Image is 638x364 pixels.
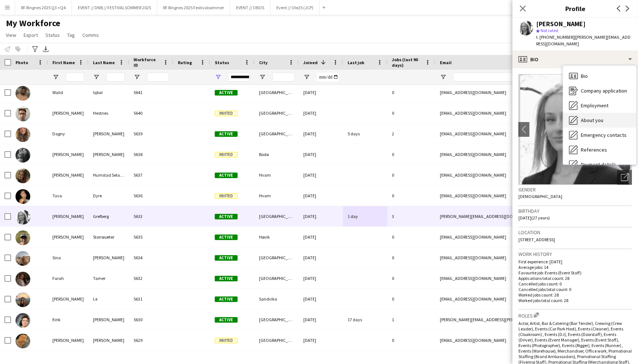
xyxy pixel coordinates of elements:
[129,247,173,268] div: 5634
[387,124,435,144] div: 2
[106,73,125,82] input: Last Name Filter Input
[563,157,636,172] div: Payment details
[255,82,299,103] div: [GEOGRAPHIC_DATA]
[435,186,583,206] div: [EMAIL_ADDRESS][DOMAIN_NAME]
[255,247,299,268] div: [GEOGRAPHIC_DATA]
[93,60,115,65] span: Last Name
[129,186,173,206] div: 5636
[563,83,636,98] div: Company application
[31,45,39,53] app-action-btn: Advanced filters
[518,264,632,270] p: Average jobs: 14
[215,152,238,157] span: Invited
[215,276,238,281] span: Active
[89,227,129,247] div: Storrøsæter
[48,103,89,123] div: [PERSON_NAME]
[215,255,238,261] span: Active
[215,235,238,240] span: Active
[435,309,583,330] div: [PERSON_NAME][EMAIL_ADDRESS][PERSON_NAME][DOMAIN_NAME]
[299,289,343,309] div: [DATE]
[255,268,299,288] div: [GEOGRAPHIC_DATA]
[563,142,636,157] div: References
[563,69,636,83] div: Bio
[259,74,266,80] button: Open Filter Menu
[536,21,586,27] div: [PERSON_NAME]
[129,227,173,247] div: 5635
[513,51,638,68] div: Bio
[343,309,387,330] div: 17 days
[581,87,627,94] span: Company application
[15,0,72,15] button: RF Ringnes 2025 Q3 +Q4
[89,165,129,185] div: Humstad Seland
[52,74,59,80] button: Open Filter Menu
[518,215,550,221] span: [DATE] (27 years)
[518,74,632,185] img: Crew avatar or photo
[387,289,435,309] div: 0
[440,74,446,80] button: Open Filter Menu
[581,117,603,124] span: About you
[255,289,299,309] div: Sandvika
[303,74,310,80] button: Open Filter Menu
[15,107,30,121] img: Alexander Hestnes
[518,281,632,287] p: Cancelled jobs count: 0
[129,124,173,144] div: 5639
[581,102,608,109] span: Employment
[24,32,38,38] span: Export
[41,45,50,53] app-action-btn: Export XLSX
[387,247,435,268] div: 0
[215,60,229,65] span: Status
[299,206,343,226] div: [DATE]
[435,247,583,268] div: [EMAIL_ADDRESS][DOMAIN_NAME]
[255,309,299,330] div: [GEOGRAPHIC_DATA]
[387,103,435,123] div: 0
[563,128,636,142] div: Emergency contacts
[15,334,30,349] img: Paula Leppänen
[518,208,632,214] h3: Birthday
[387,144,435,164] div: 0
[215,131,238,137] span: Active
[581,73,588,79] span: Bio
[518,259,632,264] p: First experience: [DATE]
[255,103,299,123] div: [GEOGRAPHIC_DATA]
[3,30,19,40] a: View
[617,170,632,185] div: Open photos pop-in
[348,60,364,65] span: Last job
[15,210,30,225] img: Maria Grefberg
[563,98,636,113] div: Employment
[581,161,616,168] span: Payment details
[435,103,583,123] div: [EMAIL_ADDRESS][DOMAIN_NAME]
[15,127,30,142] img: Dagny Torsnes Kaland
[42,30,63,40] a: Status
[272,73,294,82] input: City Filter Input
[518,251,632,257] h3: Work history
[129,268,173,288] div: 5632
[518,292,632,298] p: Worked jobs count: 28
[387,206,435,226] div: 3
[513,4,638,13] h3: Profile
[255,186,299,206] div: Hvam
[255,227,299,247] div: Høvik
[82,32,99,38] span: Comms
[89,186,129,206] div: Dyre
[299,309,343,330] div: [DATE]
[48,206,89,226] div: [PERSON_NAME]
[134,57,160,68] span: Workforce ID
[134,74,140,80] button: Open Filter Menu
[255,124,299,144] div: [GEOGRAPHIC_DATA]
[15,292,30,307] img: Kristin Le
[215,317,238,323] span: Active
[89,144,129,164] div: [PERSON_NAME]
[15,313,30,328] img: Eirik Aaby
[15,251,30,266] img: Sina Sivertsen
[72,0,157,15] button: EVENT // DNB // FESTIVALSOMMER 2025
[129,103,173,123] div: 5640
[6,18,60,29] span: My Workforce
[518,275,632,281] p: Applications total count: 28
[48,330,89,350] div: [PERSON_NAME]
[157,0,230,15] button: RF Ringnes 2025 Festivalsommer
[6,32,16,38] span: View
[230,0,270,15] button: EVENT // OBOS
[79,30,102,40] a: Comms
[453,73,579,82] input: Email Filter Input
[15,272,30,287] img: Farah Tamer
[299,124,343,144] div: [DATE]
